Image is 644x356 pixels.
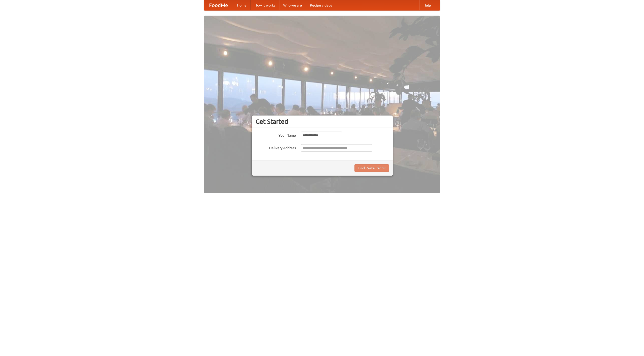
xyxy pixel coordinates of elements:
a: Recipe videos [306,0,336,10]
h3: Get Started [256,118,389,125]
label: Delivery Address [256,144,296,150]
a: FoodMe [204,0,233,10]
a: How it works [251,0,279,10]
a: Home [233,0,251,10]
button: Find Restaurants! [354,164,389,172]
a: Help [419,0,435,10]
label: Your Name [256,132,296,138]
a: Who we are [279,0,306,10]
